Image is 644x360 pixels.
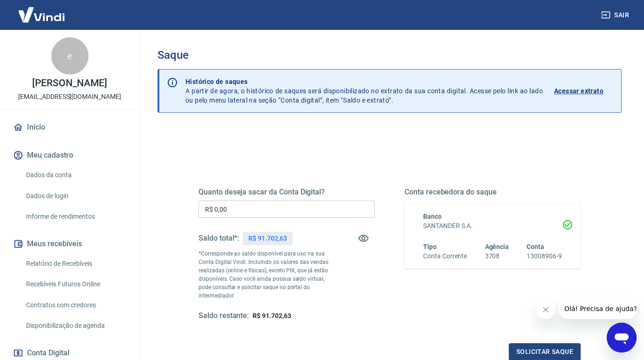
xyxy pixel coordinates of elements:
a: Contratos com credores [22,296,128,315]
h6: SANTANDER S.A. [423,221,562,231]
h6: 13008906-9 [527,251,562,261]
p: *Corresponde ao saldo disponível para uso na sua Conta Digital Vindi. Incluindo os valores das ve... [199,249,331,300]
a: Informe de rendimentos [22,207,128,226]
a: Relatório de Recebíveis [22,254,128,273]
iframe: Message from company [559,298,637,319]
p: [EMAIL_ADDRESS][DOMAIN_NAME] [18,92,121,102]
span: Conta [527,243,544,250]
p: A partir de agora, o histórico de saques será disponibilizado no extrato da sua conta digital. Ac... [185,77,543,105]
p: R$ 91.702,63 [248,234,287,243]
button: Meus recebíveis [11,234,128,254]
a: Início [11,117,128,138]
span: Agência [485,243,509,250]
h5: Conta recebedora do saque [404,187,581,197]
h6: Conta Corrente [423,251,467,261]
h3: Saque [158,48,622,62]
button: Meu cadastro [11,145,128,166]
h5: Saldo total*: [199,234,239,243]
a: Dados de login [22,187,128,206]
a: Disponibilização de agenda [22,316,128,335]
div: e [51,37,89,75]
span: Olá! Precisa de ajuda? [6,7,78,14]
img: Vindi [11,0,72,29]
span: Tipo [423,243,437,250]
iframe: Button to launch messaging window [607,323,637,353]
iframe: Close message [536,300,555,319]
a: Dados da conta [22,166,128,185]
p: Acessar extrato [554,86,603,96]
span: Banco [423,213,442,220]
h6: 3708 [485,251,509,261]
h5: Saldo restante: [199,311,249,321]
a: Acessar extrato [554,77,614,105]
p: Histórico de saques [185,77,543,86]
a: Recebíveis Futuros Online [22,275,128,294]
span: R$ 91.702,63 [253,312,291,319]
p: [PERSON_NAME] [32,78,107,88]
h5: Quanto deseja sacar da Conta Digital? [199,187,375,197]
button: Sair [599,7,633,24]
